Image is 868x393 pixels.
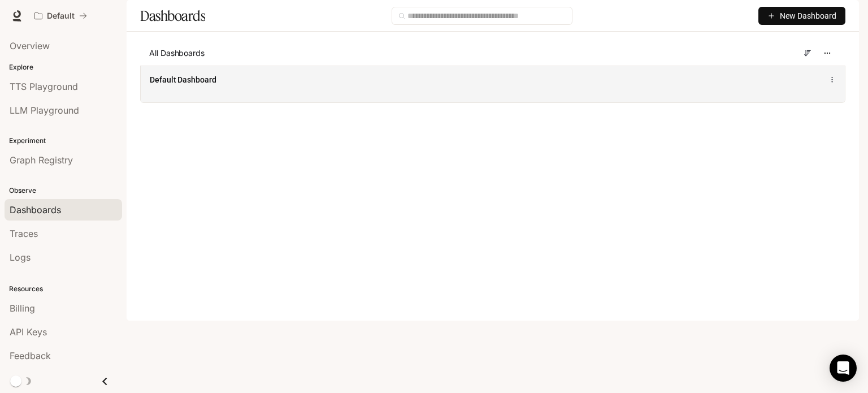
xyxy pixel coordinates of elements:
span: New Dashboard [780,10,836,22]
button: New Dashboard [758,7,845,25]
h1: Dashboards [140,5,205,27]
span: All Dashboards [149,47,205,59]
button: All workspaces [29,5,92,27]
p: Default [47,11,75,21]
div: Open Intercom Messenger [830,355,857,382]
a: Default Dashboard [150,74,216,85]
